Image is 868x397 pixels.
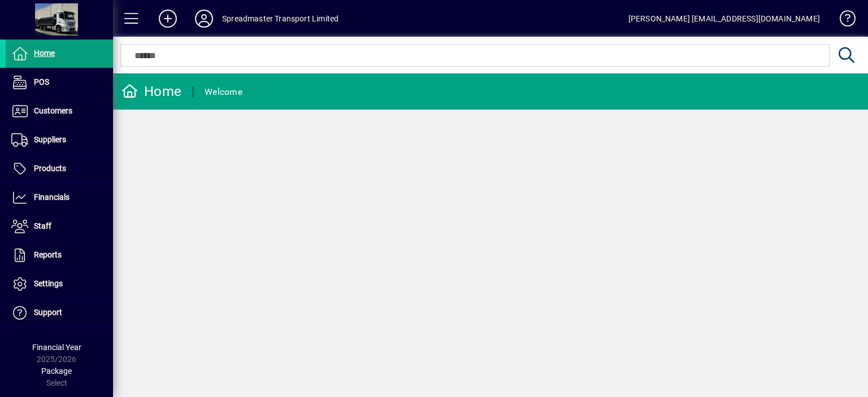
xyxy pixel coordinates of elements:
span: Financial Year [32,343,81,352]
a: Support [6,299,113,327]
div: Spreadmaster Transport Limited [222,10,338,28]
a: Products [6,155,113,183]
span: Products [34,164,66,173]
span: POS [34,77,49,86]
a: Financials [6,184,113,212]
a: Customers [6,97,113,125]
span: Settings [34,279,63,288]
button: Profile [186,8,222,29]
a: POS [6,68,113,97]
span: Customers [34,106,72,115]
a: Reports [6,241,113,269]
span: Package [41,367,72,376]
a: Settings [6,270,113,298]
span: Suppliers [34,135,66,144]
span: Reports [34,250,62,259]
span: Support [34,308,62,317]
span: Home [34,49,55,58]
div: [PERSON_NAME] [EMAIL_ADDRESS][DOMAIN_NAME] [628,10,820,28]
a: Suppliers [6,126,113,154]
button: Add [150,8,186,29]
a: Knowledge Base [831,2,854,39]
div: Welcome [205,83,242,101]
div: Home [121,82,181,101]
span: Staff [34,221,51,230]
a: Staff [6,212,113,241]
span: Financials [34,193,70,202]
